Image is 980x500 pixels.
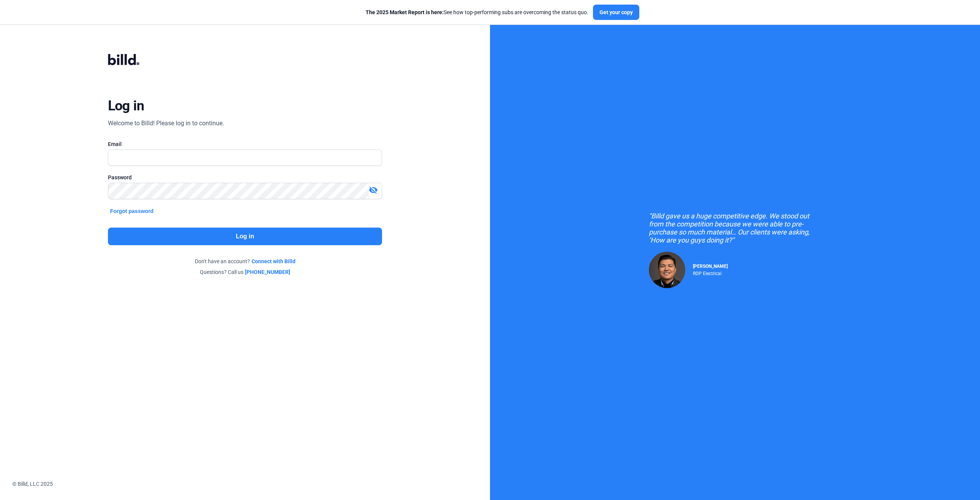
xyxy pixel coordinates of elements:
div: "Billd gave us a huge competitive edge. We stood out from the competition because we were able to... [649,212,821,244]
span: [PERSON_NAME] [693,264,728,269]
div: Email [108,140,382,148]
button: Log in [108,228,382,245]
button: Get your copy [593,5,639,20]
button: Forgot password [108,207,156,215]
a: [PHONE_NUMBER] [245,268,290,276]
div: See how top-performing subs are overcoming the status quo. [366,8,588,16]
div: Don't have an account? [108,257,382,265]
div: RDP Electrical [693,269,728,276]
div: Questions? Call us [108,268,382,276]
img: Raul Pacheco [649,252,685,288]
div: Welcome to Billd! Please log in to continue. [108,119,224,128]
div: Password [108,174,382,181]
div: Log in [108,97,144,114]
a: Connect with Billd [252,257,296,265]
span: The 2025 Market Report is here: [366,9,444,15]
mat-icon: visibility_off [369,185,378,195]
